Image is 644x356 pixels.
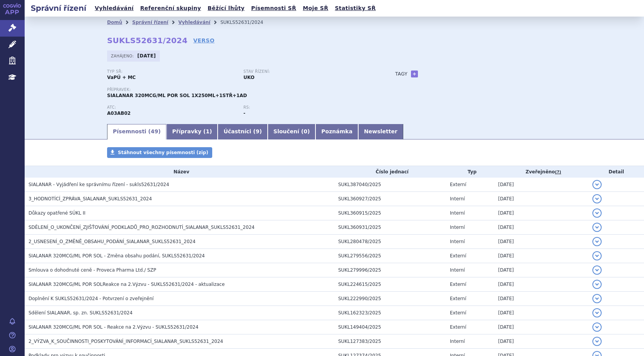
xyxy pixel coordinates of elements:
[29,196,152,202] span: 3_HODNOTÍCÍ_ZPRÁVA_SIALANAR_SUKLS52631_2024
[29,267,156,273] span: Smlouva o dohodnuté ceně - Proveca Pharma Ltd./ SZP
[450,239,465,244] span: Interní
[304,128,307,134] span: 0
[107,36,188,45] strong: SUKLS52631/2024
[249,3,299,13] a: Písemnosti SŘ
[29,282,225,287] span: SIALANAR 320MCG/ML POR SOLReakce na 2.Výzvu - SUKLS52631/2024 - aktualizace
[494,206,589,220] td: [DATE]
[334,192,446,206] td: SUKL360927/2025
[107,93,247,98] span: SIALANAR 320MCG/ML POR SOL 1X250ML+1STŘ+1AD
[450,282,466,287] span: Externí
[256,128,260,134] span: 9
[29,324,198,330] span: SIALANAR 320MCG/ML POR SOL - Reakce na 2.Výzvu - SUKLS52631/2024
[107,124,166,139] a: Písemnosti (49)
[29,253,205,259] span: SIALANAR 320MCG/ML POR SOL - Změna obsahu podání, SUKLS52631/2024
[300,3,330,13] a: Moje SŘ
[592,294,602,303] button: detail
[589,166,644,178] th: Detail
[206,128,210,134] span: 1
[118,150,208,155] span: Stáhnout všechny písemnosti (zip)
[334,277,446,292] td: SUKL224615/2025
[494,334,589,349] td: [DATE]
[494,192,589,206] td: [DATE]
[25,3,92,13] h2: Správní řízení
[494,320,589,334] td: [DATE]
[29,339,223,344] span: 2_VÝZVA_K_SOUČINNOSTI_POSKYTOVÁNÍ_INFORMACÍ_SIALANAR_SUKLS52631_2024
[166,124,218,139] a: Přípravky (1)
[450,296,466,301] span: Externí
[334,263,446,277] td: SUKL279996/2025
[107,147,212,158] a: Stáhnout všechny písemnosti (zip)
[29,310,132,316] span: Sdělení SIALANAR, sp. zn. SUKLS52631/2024
[243,111,245,116] strong: -
[107,75,136,80] strong: VaPÚ + MC
[138,3,203,13] a: Referenční skupiny
[29,239,196,244] span: 2_USNESENÍ_O_ZMĚNĚ_OBSAHU_PODÁNÍ_SIALANAR_SUKLS52631_2024
[334,166,446,178] th: Číslo jednací
[494,292,589,306] td: [DATE]
[29,210,86,216] span: Důkazy opatřené SÚKL II
[111,53,135,59] span: Zahájeno:
[29,225,255,230] span: SDĚLENÍ_O_UKONČENÍ_ZJIŠŤOVÁNÍ_PODKLADŮ_PRO_ROZHODNUTÍ_SIALANAR_SUKLS52631_2024
[138,53,156,59] strong: [DATE]
[592,280,602,289] button: detail
[315,124,358,139] a: Poznámka
[29,182,169,187] span: SIALANAR - Vyjádření ke správnímu řízení - sukls52631/2024
[494,166,589,178] th: Zveřejněno
[494,263,589,277] td: [DATE]
[334,249,446,263] td: SUKL279556/2025
[358,124,403,139] a: Newsletter
[592,337,602,346] button: detail
[132,20,168,25] a: Správní řízení
[151,128,158,134] span: 49
[592,322,602,332] button: detail
[268,124,315,139] a: Sloučení (0)
[592,251,602,260] button: detail
[334,334,446,349] td: SUKL127383/2025
[592,180,602,189] button: detail
[334,220,446,235] td: SUKL360931/2025
[332,3,378,13] a: Statistiky SŘ
[592,194,602,203] button: detail
[107,69,236,74] p: Typ SŘ:
[450,267,465,273] span: Interní
[450,182,466,187] span: Externí
[334,292,446,306] td: SUKL222990/2025
[494,249,589,263] td: [DATE]
[450,339,465,344] span: Interní
[107,111,131,116] strong: GLYKOPYRRONIUM-BROMID
[450,225,465,230] span: Interní
[450,324,466,330] span: Externí
[494,178,589,192] td: [DATE]
[494,306,589,320] td: [DATE]
[494,235,589,249] td: [DATE]
[592,308,602,317] button: detail
[243,105,372,110] p: RS:
[592,237,602,246] button: detail
[107,87,380,92] p: Přípravek:
[178,20,210,25] a: Vyhledávání
[334,320,446,334] td: SUKL149404/2025
[334,235,446,249] td: SUKL280478/2025
[107,20,122,25] a: Domů
[592,223,602,232] button: detail
[450,196,465,202] span: Interní
[243,75,255,80] strong: UKO
[555,170,561,175] abbr: (?)
[395,69,408,79] h3: Tagy
[92,3,136,13] a: Vyhledávání
[218,124,267,139] a: Účastníci (9)
[494,277,589,292] td: [DATE]
[411,71,418,77] a: +
[193,37,215,44] a: VERSO
[220,17,273,28] li: SUKLS52631/2024
[243,69,372,74] p: Stav řízení:
[29,296,154,301] span: Doplnění K SUKLS52631/2024 - Potvrzení o zveřejnění
[494,220,589,235] td: [DATE]
[25,166,334,178] th: Název
[446,166,494,178] th: Typ
[592,265,602,275] button: detail
[450,210,465,216] span: Interní
[450,253,466,259] span: Externí
[334,206,446,220] td: SUKL360915/2025
[334,306,446,320] td: SUKL162323/2025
